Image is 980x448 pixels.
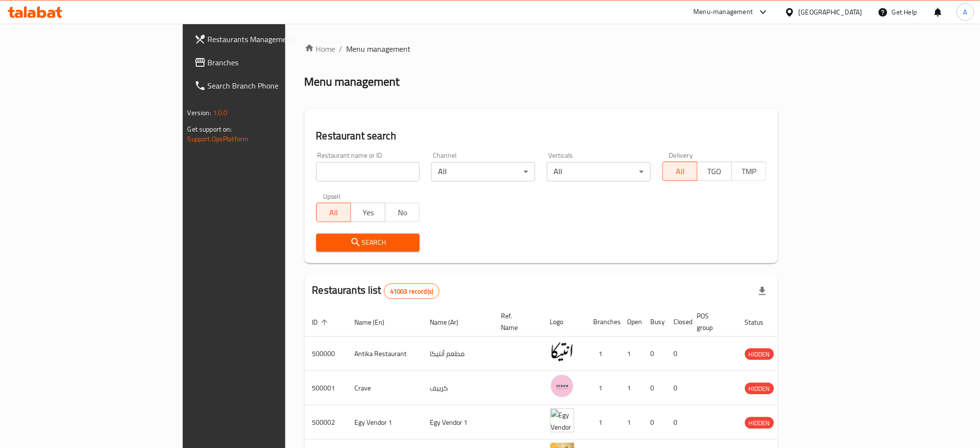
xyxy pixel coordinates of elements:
[745,349,774,360] span: HIDDEN
[731,162,766,181] button: TMP
[643,405,666,440] td: 0
[347,371,423,405] td: Crave
[305,74,400,90] h2: Menu management
[745,348,774,360] div: HIDDEN
[550,374,574,398] img: Crave
[666,337,689,371] td: 0
[745,316,776,328] span: Status
[697,162,732,181] button: TGO
[208,33,339,45] span: Restaurants Management
[316,162,420,181] input: Search for restaurant name or ID..
[188,133,249,145] a: Support.OpsPlatform
[586,371,620,405] td: 1
[316,129,767,143] h2: Restaurant search
[187,74,347,97] a: Search Branch Phone
[355,206,381,220] span: Yes
[187,28,347,51] a: Restaurants Management
[586,337,620,371] td: 1
[542,307,586,337] th: Logo
[697,310,726,333] span: POS group
[347,43,411,55] span: Menu management
[702,164,728,179] span: TGO
[620,307,643,337] th: Open
[643,371,666,405] td: 0
[384,284,439,299] div: Total records count
[550,408,574,433] img: Egy Vendor 1
[964,7,967,17] span: A
[667,164,693,179] span: All
[736,164,762,179] span: TMP
[187,51,347,74] a: Branches
[351,203,385,222] button: Yes
[321,206,347,220] span: All
[323,193,341,200] label: Upsell
[324,237,412,249] span: Search
[745,418,774,429] span: HIDDEN
[347,405,423,440] td: Egy Vendor 1
[355,316,397,328] span: Name (En)
[431,162,535,181] div: All
[188,123,232,135] span: Get support on:
[620,337,643,371] td: 1
[666,405,689,440] td: 0
[312,316,331,328] span: ID
[550,340,574,364] img: Antika Restaurant
[669,152,693,159] label: Delivery
[694,6,753,18] div: Menu-management
[347,337,423,371] td: Antika Restaurant
[385,203,420,222] button: No
[666,371,689,405] td: 0
[188,106,211,119] span: Version:
[666,307,689,337] th: Closed
[208,80,339,91] span: Search Branch Phone
[423,405,494,440] td: Egy Vendor 1
[501,310,531,333] span: Ref. Name
[620,405,643,440] td: 1
[745,383,774,394] span: HIDDEN
[745,383,774,394] div: HIDDEN
[423,371,494,405] td: كرييف
[423,337,494,371] td: مطعم أنتيكا
[208,57,339,68] span: Branches
[586,307,620,337] th: Branches
[316,203,351,222] button: All
[213,106,228,119] span: 1.0.0
[384,287,439,296] span: 41003 record(s)
[430,316,471,328] span: Name (Ar)
[316,234,420,252] button: Search
[662,162,697,181] button: All
[305,43,778,55] nav: breadcrumb
[643,337,666,371] td: 0
[586,405,620,440] td: 1
[547,162,651,181] div: All
[643,307,666,337] th: Busy
[620,371,643,405] td: 1
[799,7,863,17] div: [GEOGRAPHIC_DATA]
[312,283,440,299] h2: Restaurants list
[751,280,774,303] div: Export file
[389,206,416,220] span: No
